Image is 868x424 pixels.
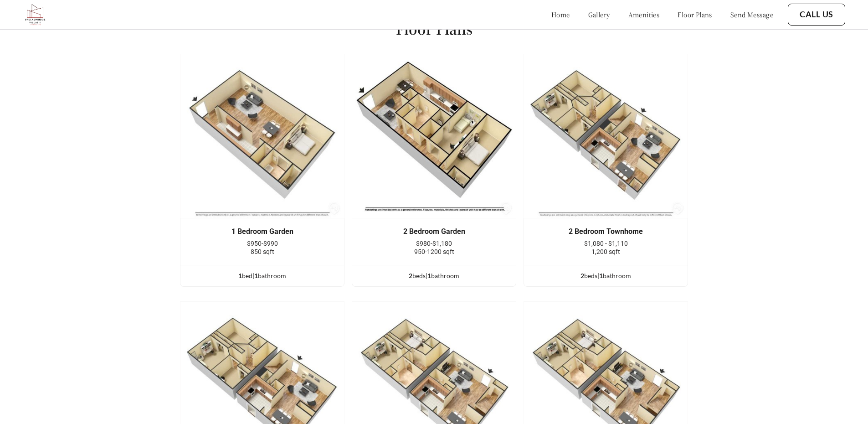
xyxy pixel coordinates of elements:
div: bed | bathroom [180,271,344,281]
a: floor plans [678,10,712,19]
span: 850 sqft [251,248,274,255]
div: 2 Bedroom Townhome [538,228,674,236]
button: Call Us [788,4,845,26]
a: amenities [628,10,660,19]
img: example [180,54,344,218]
a: gallery [588,10,610,19]
span: 2 [580,272,584,279]
span: 1 [238,272,242,279]
span: 950-1200 sqft [414,248,454,255]
span: 1 [427,272,431,279]
span: $1,080 - $1,110 [584,240,628,247]
span: 2 [409,272,412,279]
div: 2 Bedroom Garden [366,228,502,236]
span: $980-$1,180 [416,240,452,247]
span: 1,200 sqft [591,248,620,255]
span: 1 [254,272,258,279]
a: Call Us [800,10,833,20]
div: bed s | bathroom [352,271,516,281]
a: send message [730,10,773,19]
span: $950-$990 [247,240,278,247]
img: example [352,54,516,218]
div: 1 Bedroom Garden [194,228,330,236]
img: bv2_logo.png [23,2,47,27]
div: bed s | bathroom [524,271,688,281]
img: example [524,54,688,218]
a: home [551,10,570,19]
span: 1 [599,272,603,279]
h1: Floor Plans [396,19,473,39]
